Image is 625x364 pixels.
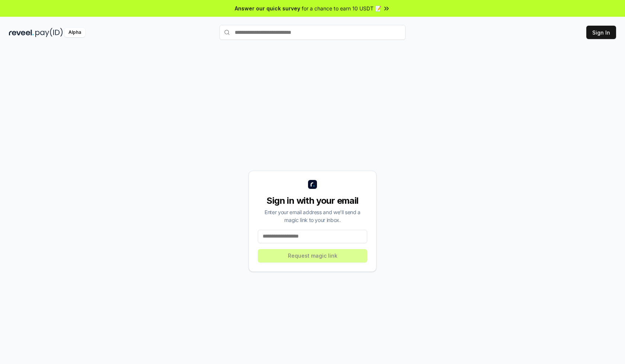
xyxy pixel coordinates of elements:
[235,4,300,12] span: Answer our quick survey
[9,28,34,37] img: reveel_dark
[35,28,63,37] img: pay_id
[64,28,85,37] div: Alpha
[586,26,616,39] button: Sign In
[308,180,317,189] img: logo_small
[258,195,367,207] div: Sign in with your email
[302,4,381,12] span: for a chance to earn 10 USDT 📝
[258,208,367,224] div: Enter your email address and we’ll send a magic link to your inbox.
